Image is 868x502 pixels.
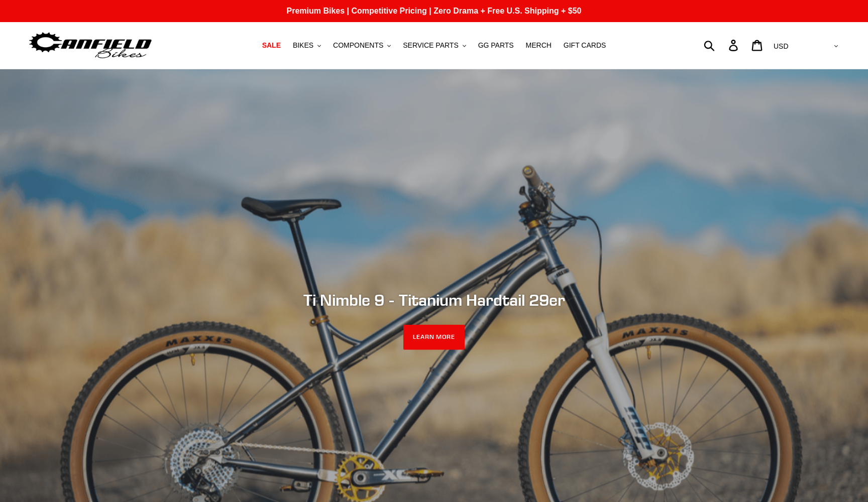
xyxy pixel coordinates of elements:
[262,41,281,50] span: SALE
[160,290,708,309] h2: Ti Nimble 9 - Titanium Hardtail 29er
[28,30,153,61] img: Canfield Bikes
[403,325,465,350] a: LEARN MORE
[559,39,611,52] a: GIFT CARDS
[328,39,396,52] button: COMPONENTS
[398,39,471,52] button: SERVICE PARTS
[478,41,514,50] span: GG PARTS
[526,41,552,50] span: MERCH
[521,39,557,52] a: MERCH
[333,41,383,50] span: COMPONENTS
[288,39,326,52] button: BIKES
[473,39,519,52] a: GG PARTS
[257,39,286,52] a: SALE
[293,41,313,50] span: BIKES
[564,41,606,50] span: GIFT CARDS
[709,34,735,56] input: Search
[403,41,458,50] span: SERVICE PARTS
